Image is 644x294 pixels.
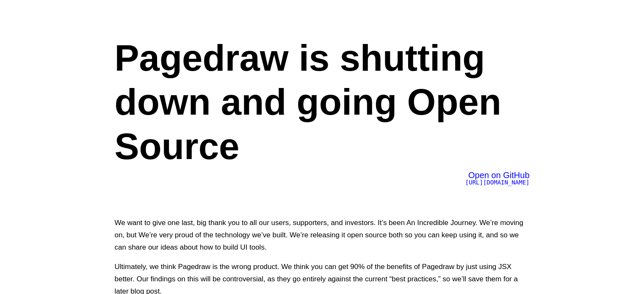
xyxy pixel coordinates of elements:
[465,179,530,186] span: [URL][DOMAIN_NAME]
[115,36,530,168] h1: Pagedraw is shutting down and going Open Source
[115,217,530,253] p: We want to give one last, big thank you to all our users, supporters, and investors. It’s been An...
[468,170,530,180] span: Open on GitHub
[465,172,530,186] a: Open on GitHub[URL][DOMAIN_NAME]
